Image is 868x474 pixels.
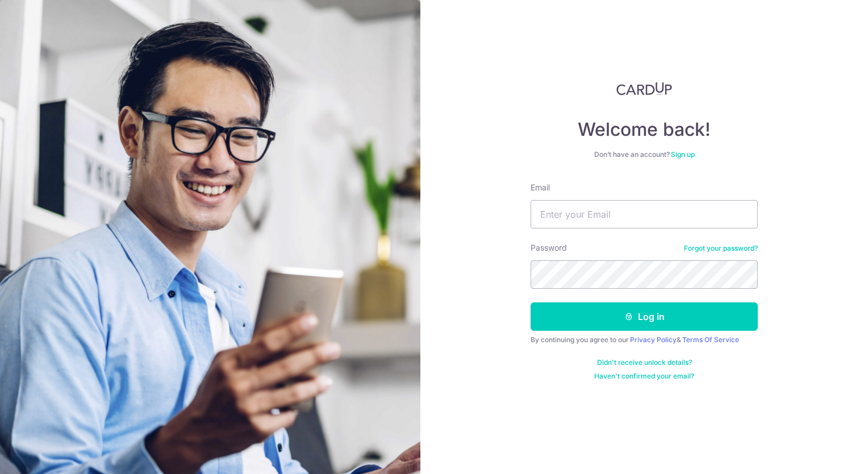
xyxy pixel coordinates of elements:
[531,200,758,228] input: Enter your Email
[684,244,758,253] a: Forgot your password?
[630,335,677,344] a: Privacy Policy
[531,182,550,193] label: Email
[682,335,739,344] a: Terms Of Service
[594,372,694,381] a: Haven't confirmed your email?
[531,242,567,253] label: Password
[531,302,758,331] button: Log in
[531,150,758,159] div: Don’t have an account?
[671,150,695,159] a: Sign up
[531,118,758,141] h4: Welcome back!
[616,82,672,95] img: CardUp Logo
[531,335,758,344] div: By continuing you agree to our &
[597,358,692,367] a: Didn't receive unlock details?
